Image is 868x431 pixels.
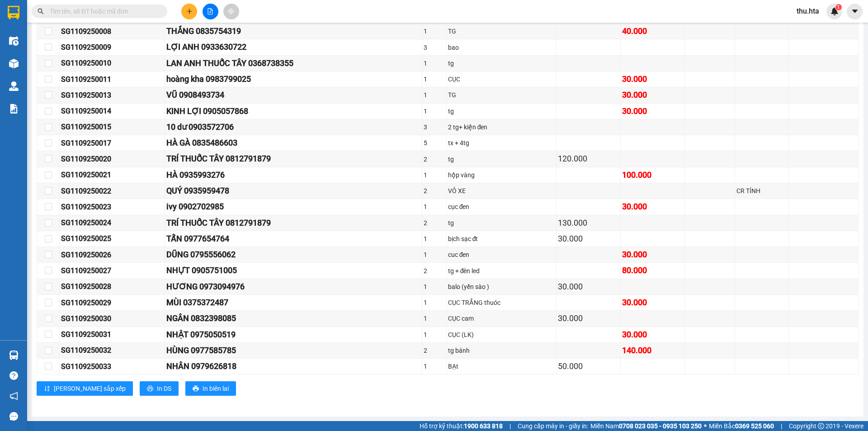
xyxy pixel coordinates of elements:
[424,43,444,52] div: 3
[181,4,197,19] button: plus
[60,279,165,295] td: SG1109250028
[203,384,229,393] span: In biên lai
[61,26,163,37] div: SG1109250008
[448,266,555,276] div: tg + đèn led
[61,217,163,228] div: SG1109250024
[9,392,18,400] span: notification
[60,215,165,231] td: SG1109250024
[166,296,420,309] div: MÙI 0375372487
[9,350,19,360] img: warehouse-icon
[424,138,444,148] div: 5
[166,137,420,149] div: HÀ GÀ 0835486603
[424,330,444,340] div: 1
[448,346,555,355] div: tg bánh
[9,412,18,421] span: message
[558,360,619,373] div: 50.000
[203,4,218,19] button: file-add
[60,151,165,167] td: SG1109250020
[166,57,420,70] div: LAN ANH THUỐC TÂY 0368738355
[61,42,163,53] div: SG1109250009
[424,186,444,196] div: 2
[464,422,503,430] strong: 1900 633 818
[424,361,444,371] div: 1
[60,311,165,327] td: SG1109250030
[424,90,444,100] div: 1
[166,185,420,197] div: QUÝ 0935959478
[223,4,239,19] button: aim
[61,297,163,308] div: SG1109250029
[60,295,165,311] td: SG1109250029
[193,385,199,393] span: printer
[781,421,782,431] span: |
[424,106,444,116] div: 1
[166,73,420,85] div: hoàng kha 0983799025
[61,281,163,292] div: SG1109250028
[789,5,826,17] span: thu.hta
[704,424,707,428] span: ⚪️
[61,361,163,372] div: SG1109250033
[61,105,163,117] div: SG1109250014
[166,89,420,101] div: VŨ 0908493734
[60,247,165,263] td: SG1109250026
[448,122,555,132] div: 2 tg+ kiện đen
[424,58,444,68] div: 1
[9,104,19,114] img: solution-icon
[509,421,511,431] span: |
[166,248,420,261] div: DŨNG 0795556062
[61,265,163,276] div: SG1109250027
[60,71,165,87] td: SG1109250011
[60,359,165,374] td: SG1109250033
[166,105,420,118] div: KINH LỢI 0905057868
[622,105,683,118] div: 30.000
[60,135,165,151] td: SG1109250017
[166,152,420,165] div: TRÍ THUỐC TÂY 0812791879
[424,202,444,212] div: 1
[420,421,503,431] span: Hỗ trợ kỹ thuật:
[186,8,193,14] span: plus
[424,313,444,323] div: 1
[61,329,163,340] div: SG1109250031
[166,200,420,213] div: ivy 0902702985
[448,138,555,148] div: tx + 4tg
[166,344,420,357] div: HÙNG 0977585785
[424,346,444,355] div: 2
[166,41,420,53] div: LỢI ANH 0933630722
[61,249,163,260] div: SG1109250026
[38,8,44,14] span: search
[448,26,555,36] div: TG
[61,90,163,101] div: SG1109250013
[61,233,163,244] div: SG1109250025
[448,154,555,164] div: tg
[448,202,555,212] div: cục đen
[61,137,163,149] div: SG1109250017
[424,154,444,164] div: 2
[622,73,683,85] div: 30.000
[830,7,839,15] img: icon-new-feature
[835,4,842,10] sup: 1
[448,170,555,180] div: hộp vàng
[448,90,555,100] div: TG
[166,121,420,133] div: 10 dư 0903572706
[622,248,683,261] div: 30.000
[424,298,444,308] div: 1
[60,87,165,103] td: SG1109250013
[448,282,555,292] div: balo (yến sào )
[709,421,774,431] span: Miền Bắc
[9,81,19,91] img: warehouse-icon
[60,343,165,359] td: SG1109250032
[60,183,165,199] td: SG1109250022
[424,74,444,84] div: 1
[735,422,774,430] strong: 0369 525 060
[448,58,555,68] div: tg
[166,264,420,277] div: NHỰT 0905751005
[619,422,702,430] strong: 0708 023 035 - 0935 103 250
[558,152,619,165] div: 120.000
[424,234,444,244] div: 1
[424,282,444,292] div: 1
[558,280,619,293] div: 30.000
[622,296,683,309] div: 30.000
[60,327,165,343] td: SG1109250031
[424,250,444,260] div: 1
[60,39,165,55] td: SG1109250009
[448,234,555,244] div: bịch sạc đt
